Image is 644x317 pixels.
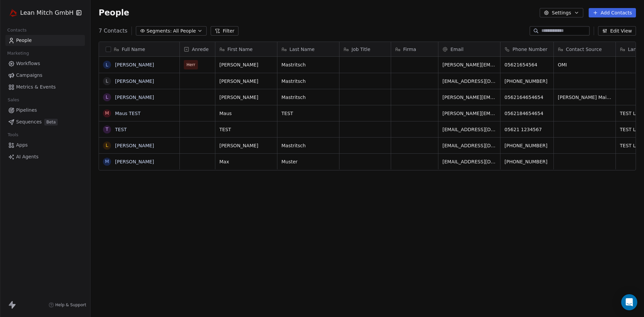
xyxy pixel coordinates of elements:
div: L [106,94,108,101]
span: Max [219,158,273,165]
a: Pipelines [5,105,85,116]
a: SequencesBeta [5,116,85,127]
span: Pipelines [16,107,37,114]
img: Lean-mitch-FAV-Icon-rot.png [9,9,17,17]
span: Muster [281,158,335,165]
button: Settings [540,8,583,17]
span: Last Name [289,46,315,53]
span: [EMAIL_ADDRESS][DOMAIN_NAME][PERSON_NAME] [442,126,496,133]
div: First Name [215,42,277,56]
span: Anrede [192,46,209,53]
div: T [106,126,109,133]
span: Mastritsch [281,61,335,68]
span: Email [450,46,464,53]
a: Metrics & Events [5,82,85,93]
span: People [99,8,129,18]
span: Tools [5,130,21,140]
span: Sales [5,95,22,105]
span: Contacts [4,25,30,35]
span: [PERSON_NAME] [219,78,273,85]
a: Maus TEST [115,111,141,116]
div: Full Name [99,42,179,56]
span: Firma [403,46,416,53]
span: [EMAIL_ADDRESS][DOMAIN_NAME][PERSON_NAME] [442,142,496,149]
span: Sequences [16,118,42,125]
div: M [105,110,109,117]
span: All People [173,28,196,35]
span: Contact Source [566,46,602,53]
div: L [106,77,108,85]
span: Lean Mitch GmbH [20,8,73,17]
span: [EMAIL_ADDRESS][DOMAIN_NAME][PERSON_NAME] [442,78,496,85]
span: Metrics & Events [16,84,56,91]
span: [PERSON_NAME] [219,142,273,149]
span: [PERSON_NAME][EMAIL_ADDRESS][DOMAIN_NAME] [442,61,496,68]
a: Apps [5,140,85,151]
a: People [5,35,85,46]
button: Add Contacts [589,8,636,17]
span: [PERSON_NAME] Main HQ [558,94,611,101]
span: AI Agents [16,153,39,160]
span: TEST [281,110,335,117]
button: Lean Mitch GmbH [8,7,71,18]
a: [PERSON_NAME] [115,95,154,100]
span: [PERSON_NAME] [219,94,273,101]
span: Job Title [352,46,370,53]
span: OMI [558,61,611,68]
span: Marketing [4,48,32,58]
span: 0562164654654 [504,94,549,101]
button: Edit View [598,26,636,36]
span: 05621654564 [504,61,549,68]
a: Help & Support [49,302,86,308]
span: People [16,37,32,44]
span: Help & Support [55,302,86,308]
span: [PERSON_NAME][EMAIL_ADDRESS][DOMAIN_NAME][PERSON_NAME] [442,94,496,101]
div: Email [438,42,500,56]
span: Workflows [16,60,40,67]
span: Mastritsch [281,142,335,149]
div: Last Name [277,42,339,56]
button: Filter [211,26,238,36]
div: Open Intercom Messenger [621,294,637,310]
span: Mastritsch [281,94,335,101]
span: 7 Contacts [99,27,127,35]
div: Firma [391,42,438,56]
div: Phone Number [500,42,553,56]
span: [PERSON_NAME] [219,61,273,68]
a: TEST [115,127,127,132]
span: [PERSON_NAME][EMAIL_ADDRESS][DOMAIN_NAME][PERSON_NAME] [442,110,496,117]
span: Phone Number [513,46,547,53]
a: Campaigns [5,70,85,81]
div: L [106,142,108,149]
a: [PERSON_NAME] [115,143,154,148]
span: Apps [16,142,28,149]
a: [PERSON_NAME] [115,62,154,67]
span: Mastritsch [281,78,335,85]
span: First Name [227,46,253,53]
span: [PHONE_NUMBER] [504,78,549,85]
span: Campaigns [16,72,42,79]
span: Beta [44,119,58,125]
a: Workflows [5,58,85,69]
a: [PERSON_NAME] [115,78,154,84]
span: [EMAIL_ADDRESS][DOMAIN_NAME][PERSON_NAME] [442,158,496,165]
span: Herr [186,61,195,68]
span: [PHONE_NUMBER] [504,142,549,149]
a: [PERSON_NAME] [115,159,154,164]
span: 05621 1234567 [504,126,549,133]
span: TEST [219,126,273,133]
span: Maus [219,110,273,117]
div: Contact Source [554,42,615,56]
div: Anrede [180,42,215,56]
div: M [105,158,109,165]
span: [PHONE_NUMBER] [504,158,549,165]
span: Segments: [147,28,172,35]
div: Job Title [339,42,391,56]
span: Full Name [122,46,145,53]
div: grid [99,57,180,305]
span: 0562184654654 [504,110,549,117]
div: L [106,61,108,68]
a: AI Agents [5,151,85,162]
